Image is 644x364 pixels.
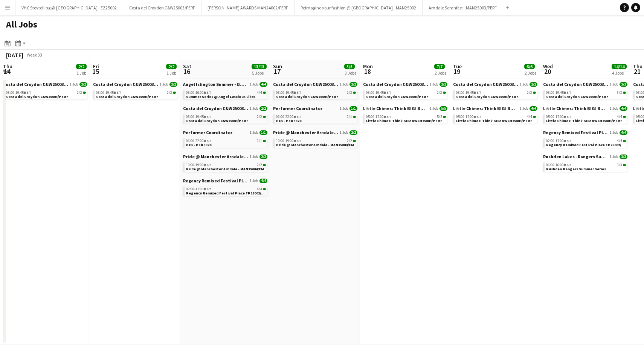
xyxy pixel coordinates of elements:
span: 2/2 [263,164,266,166]
span: 08:00-19:45 [456,91,481,95]
div: Performer Coordinator1 Job1/106:00-22:00BST1/1PCs - PERF320 [183,130,267,154]
span: 10:00-19:00 [186,163,211,167]
button: Costa del Croydon C&W25003/PERF [123,0,201,15]
span: Costa del Croydon C&W25003/PERF [363,81,428,87]
span: 08:00-19:45 [6,91,31,95]
span: 2/2 [440,82,447,87]
span: 1 Job [340,130,348,135]
button: Arndale Scranfest - MAN25003/PERF [423,0,503,15]
span: Mon [363,63,373,70]
div: Costa del Croydon C&W25003/PERF1 Job2/208:00-19:45BST2/2Costa del Croydon C&W25003/PERF [363,81,447,106]
span: 14/14 [612,64,627,69]
span: Performer Coordinator [183,130,232,135]
span: 2/2 [169,82,177,87]
span: Pride @ Manchester Arndale - MAN25004/EM [276,142,354,147]
span: BST [204,187,211,191]
span: 10:00-19:00 [276,139,301,143]
span: 4/4 [259,82,267,87]
span: 02:00-17:00 [186,187,211,191]
span: Costa del Croydon C&W25003/PERF [276,94,339,99]
div: Regency Remixed Festival Place FP25002/PERF1 Job4/402:00-17:00BST4/4Regency Remixed Festival Plac... [183,178,267,197]
div: Little Chimes: Think BIG! BWCH25003/PERF1 Job4/405:00-17:00BST4/4Little Chimes: Think BIG! BWCH25... [453,106,537,125]
span: 14 [2,67,12,76]
span: 2/2 [79,82,87,87]
span: 1 Job [610,106,618,111]
span: BST [384,90,391,95]
span: Costa del Croydon C&W25003/PERF [183,106,248,111]
a: 08:00-19:45BST2/2Costa del Croydon C&W25003/PERF [456,90,536,99]
span: 1 Job [430,106,438,111]
button: VHC Stoytelling @ [GEOGRAPHIC_DATA] - EZ25002 [15,0,123,15]
span: BST [474,114,481,119]
span: 08:00-19:45 [186,115,211,119]
span: 08:00-19:45 [96,91,121,95]
span: Little Chimes: Think BIG! BWCH25003/PERF [363,106,428,111]
span: Little Chimes: Think BIG! BWCH25003/PERF [456,118,533,123]
div: Pride @ Manchester Arndale - MAN250041 Job2/210:00-19:00BST2/2Pride @ Manchester Arndale - MAN250... [183,154,267,178]
span: Wed [543,63,553,70]
span: BST [294,90,301,95]
span: 3/3 [623,164,626,166]
span: BST [204,114,211,119]
span: 06:00-16:00 [546,163,571,167]
span: 1 Job [520,106,528,111]
span: Thu [3,63,12,70]
span: Costa del Croydon C&W25003/PERF [96,94,159,99]
span: 4/4 [530,106,537,111]
span: 06:00-22:00 [186,139,211,143]
span: 1 Job [250,82,258,87]
span: Costa del Croydon C&W25003/PERF [186,118,249,123]
span: Pride @ Manchester Arndale - MAN25004 [183,154,248,159]
span: 2/2 [527,91,532,95]
span: BST [564,162,571,167]
span: 4/4 [620,130,627,135]
span: BST [384,114,391,119]
div: Costa del Croydon C&W25003/PERF1 Job2/208:00-19:45BST2/2Costa del Croydon C&W25003/PERF [273,81,357,106]
span: 3/3 [617,91,622,95]
span: 4/4 [623,116,626,118]
span: 5/5 [443,116,446,118]
a: 05:00-17:00BST5/5Little Chimes: Think BIG! BWCH25003/PERF [366,114,446,123]
span: BST [564,138,571,143]
span: 1 Job [250,154,258,159]
span: 2/2 [437,91,442,95]
span: 18 [362,67,373,76]
span: 08:00-19:45 [276,91,301,95]
span: 2/2 [83,92,86,94]
span: PCs - PERF320 [276,118,301,123]
div: 1 Job [166,70,176,76]
div: 2 Jobs [435,70,446,76]
a: 06:00-16:00BST3/3Rushden Rangers Summer Series [546,162,626,171]
span: 1 Job [250,106,258,111]
div: Costa del Croydon C&W25003/PERF1 Job2/208:00-19:45BST2/2Costa del Croydon C&W25003/PERF [93,81,177,101]
a: Little Chimes: Think BIG! BWCH25003/PERF1 Job4/4 [453,106,537,111]
span: 2/2 [353,92,356,94]
span: 1/1 [257,139,262,143]
span: 1/1 [353,116,356,118]
span: BST [474,90,481,95]
span: Week 33 [25,52,44,58]
span: 2/2 [263,116,266,118]
span: 4/4 [257,91,262,95]
div: Costa del Croydon C&W25003/PERF1 Job2/208:00-19:45BST2/2Costa del Croydon C&W25003/PERF [3,81,87,101]
span: 1/1 [347,115,352,119]
a: 08:00-16:00BST4/4Summer Series @ Angel Luscious Libre [186,90,266,99]
span: Summer Series @ Angel Luscious Libre [186,94,255,99]
div: Rushden Lakes - Rangers Summer Series - RL25002/PERF1 Job3/306:00-16:00BST3/3Rushden Rangers Summ... [543,154,627,173]
span: Little Chimes: Think BIG! BWCH25003/PERF [546,118,623,123]
span: 08:00-19:45 [366,91,391,95]
span: 2/2 [533,92,536,94]
a: Costa del Croydon C&W25003/PERF1 Job2/2 [3,81,87,87]
span: 3/3 [617,163,622,167]
span: 4/4 [263,188,266,190]
span: 3/3 [620,82,627,87]
span: Fri [93,63,99,70]
span: 2/2 [257,163,262,167]
a: Regency Remixed Festival Place FP25002/PERF1 Job4/4 [543,130,627,135]
a: 08:00-19:45BST2/2Costa del Croydon C&W25003/PERF [186,114,266,123]
span: Costa del Croydon C&W25003/PERF [543,81,608,87]
span: Pride @ Manchester Arndale - MAN25004 [273,130,338,135]
span: 08:00-16:00 [186,91,211,95]
span: 3/3 [620,154,627,159]
span: 4/4 [617,139,622,143]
